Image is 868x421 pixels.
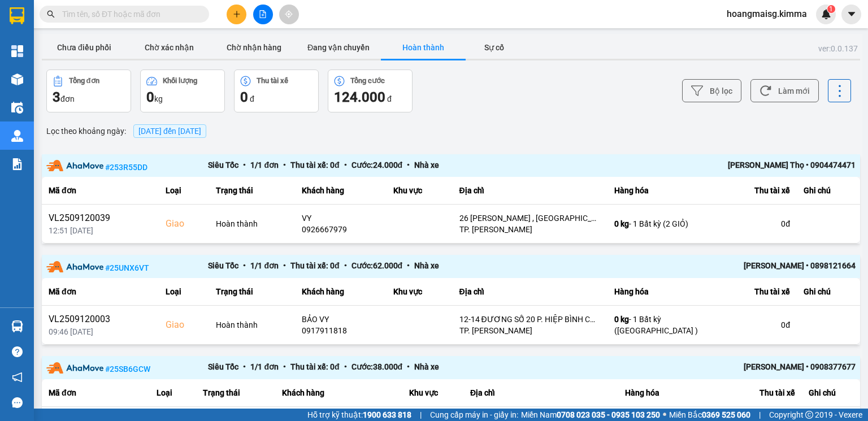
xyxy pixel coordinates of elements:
[402,362,414,371] span: •
[702,410,750,419] strong: 0369 525 060
[46,261,103,272] img: partner-logo
[607,278,721,306] th: Hàng hóa
[340,362,351,371] span: •
[738,386,795,400] div: Thu tài xế
[463,379,618,407] th: Địa chỉ
[279,261,290,270] span: •
[138,127,201,136] span: 12/09/2025 đến 12/09/2025
[11,130,23,142] img: warehouse-icon
[53,89,60,105] span: 3
[42,278,159,306] th: Mã đơn
[166,318,202,332] div: Giao
[827,5,835,13] sup: 1
[381,36,466,59] button: Hoàn thành
[387,177,453,205] th: Khu vực
[302,314,380,325] div: BẢO VY
[727,218,790,229] div: 0 đ
[279,5,299,24] button: aim
[146,88,219,106] div: kg
[727,184,790,197] div: Thu tài xế
[227,5,246,24] button: plus
[209,177,295,205] th: Trạng thái
[216,218,288,229] div: Hoàn thành
[238,261,250,270] span: •
[802,379,860,407] th: Ghi chú
[402,379,463,407] th: Khu vực
[105,263,149,272] span: # 25UNX6VT
[521,409,660,421] span: Miền Nam
[694,361,856,375] div: [PERSON_NAME] • 0908377677
[847,9,857,19] span: caret-down
[614,218,714,229] div: - 1 Bất kỳ (2 GIỎ)
[240,89,248,105] span: 0
[49,225,152,236] div: 12:51 [DATE]
[829,5,833,13] span: 1
[302,224,380,235] div: 0926667979
[275,379,402,407] th: Khách hàng
[279,160,290,170] span: •
[430,409,518,421] span: Cung cấp máy in - giấy in:
[402,160,414,170] span: •
[614,314,714,336] div: - 1 Bất kỳ ([GEOGRAPHIC_DATA] )
[105,162,147,171] span: # 253R55DD
[10,7,24,24] img: logo-vxr
[42,177,159,205] th: Mã đơn
[46,70,131,112] button: Tổng đơn3đơn
[663,413,666,417] span: ⚪️
[466,36,522,59] button: Sự cố
[11,158,23,170] img: solution-icon
[727,319,790,331] div: 0 đ
[694,159,856,173] div: [PERSON_NAME] Thọ • 0904474471
[208,259,693,274] div: Siêu Tốc 1 / 1 đơn Thu tài xế: 0 đ Cước: 62.000 đ Nhà xe
[257,77,288,85] div: Thu tài xế
[279,362,290,371] span: •
[302,212,380,224] div: VY
[196,379,276,407] th: Trạng thái
[797,177,860,205] th: Ghi chú
[797,278,860,306] th: Ghi chú
[233,10,241,18] span: plus
[614,315,629,324] span: 0 kg
[328,70,413,112] button: Tổng cước124.000 đ
[12,346,23,357] span: question-circle
[150,379,196,407] th: Loại
[253,5,273,24] button: file-add
[49,326,152,337] div: 09:46 [DATE]
[821,9,831,19] img: icon-new-feature
[557,410,660,419] strong: 0708 023 035 - 0935 103 250
[234,70,319,112] button: Thu tài xế0 đ
[105,364,150,374] span: # 25SB6GCW
[11,73,23,85] img: warehouse-icon
[49,313,152,326] div: VL2509120003
[69,77,99,85] div: Tổng đơn
[694,259,856,274] div: [PERSON_NAME] • 0898121664
[285,10,293,18] span: aim
[11,102,23,114] img: warehouse-icon
[296,36,381,59] button: Đang vận chuyển
[11,320,23,332] img: warehouse-icon
[307,409,411,421] span: Hỗ trợ kỹ thuật:
[727,285,790,298] div: Thu tài xế
[750,79,819,102] button: Làm mới
[340,261,351,270] span: •
[208,361,693,375] div: Siêu Tốc 1 / 1 đơn Thu tài xế: 0 đ Cước: 38.000 đ Nhà xe
[759,409,761,421] span: |
[334,88,406,106] div: đ
[240,88,313,106] div: đ
[238,362,250,371] span: •
[209,278,295,306] th: Trạng thái
[402,261,414,270] span: •
[46,125,126,137] span: Lọc theo khoảng ngày :
[387,278,453,306] th: Khu vực
[363,410,411,419] strong: 1900 633 818
[453,278,607,306] th: Địa chỉ
[340,160,351,170] span: •
[11,45,23,57] img: dashboard-icon
[295,177,387,205] th: Khách hàng
[259,10,267,18] span: file-add
[159,177,209,205] th: Loại
[166,217,202,231] div: Giao
[12,372,23,383] span: notification
[62,8,196,20] input: Tìm tên, số ĐT hoặc mã đơn
[12,397,23,408] span: message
